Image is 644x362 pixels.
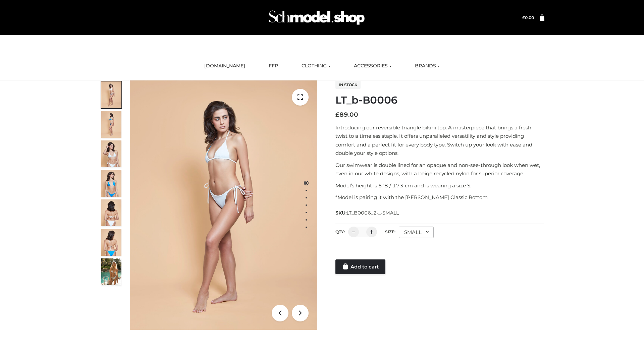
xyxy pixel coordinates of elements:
[335,259,385,274] a: Add to cart
[335,111,339,118] span: £
[101,258,121,285] img: Arieltop_CloudNine_AzureSky2.jpg
[264,59,283,73] a: FFP
[335,123,544,158] p: Introducing our reversible triangle bikini top. A masterpiece that brings a fresh twist to a time...
[399,227,434,238] div: SMALL
[522,15,534,20] bdi: 0.00
[101,199,121,226] img: ArielClassicBikiniTop_CloudNine_AzureSky_OW114ECO_7-scaled.jpg
[101,81,121,108] img: ArielClassicBikiniTop_CloudNine_AzureSky_OW114ECO_1-scaled.jpg
[385,229,395,234] label: Size:
[522,15,525,20] span: £
[101,140,121,167] img: ArielClassicBikiniTop_CloudNine_AzureSky_OW114ECO_3-scaled.jpg
[199,59,250,73] a: [DOMAIN_NAME]
[335,193,544,202] p: *Model is pairing it with the [PERSON_NAME] Classic Bottom
[349,59,396,73] a: ACCESSORIES
[101,111,121,138] img: ArielClassicBikiniTop_CloudNine_AzureSky_OW114ECO_2-scaled.jpg
[266,4,367,31] img: Schmodel Admin 964
[130,80,317,330] img: ArielClassicBikiniTop_CloudNine_AzureSky_OW114ECO_1
[335,94,544,106] h1: LT_b-B0006
[335,161,544,178] p: Our swimwear is double lined for an opaque and non-see-through look when wet, even in our white d...
[335,81,361,89] span: In stock
[410,59,445,73] a: BRANDS
[335,229,345,234] label: QTY:
[335,209,399,217] span: SKU:
[346,210,399,216] span: LT_B0006_2-_-SMALL
[101,229,121,256] img: ArielClassicBikiniTop_CloudNine_AzureSky_OW114ECO_8-scaled.jpg
[335,181,544,190] p: Model’s height is 5 ‘8 / 173 cm and is wearing a size S.
[335,111,358,118] bdi: 89.00
[522,15,534,20] a: £0.00
[101,170,121,197] img: ArielClassicBikiniTop_CloudNine_AzureSky_OW114ECO_4-scaled.jpg
[297,59,335,73] a: CLOTHING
